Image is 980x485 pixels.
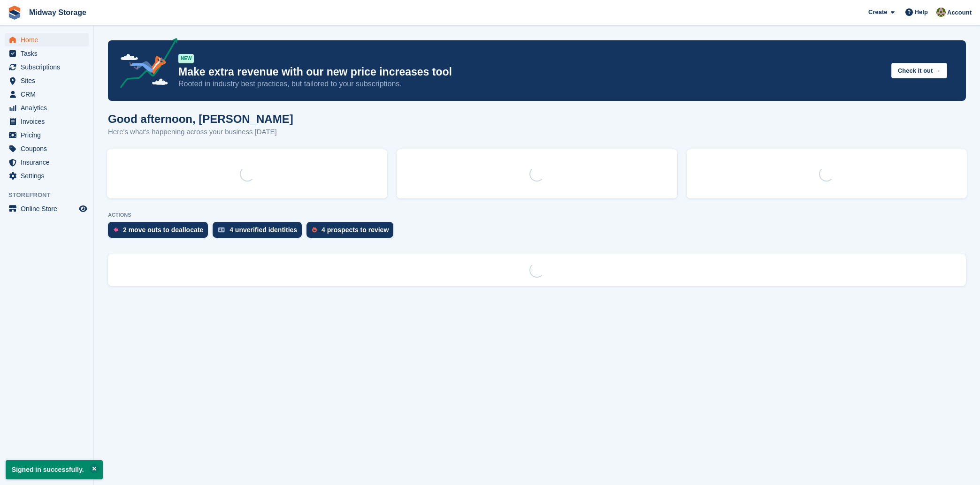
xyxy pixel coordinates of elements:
[5,61,89,74] a: menu
[21,115,77,128] span: Invoices
[891,63,947,78] button: Check it out →
[5,115,89,128] a: menu
[21,202,77,215] span: Online Store
[178,65,884,79] p: Make extra revenue with our new price increases tool
[108,222,213,242] a: 2 move outs to deallocate
[21,61,77,74] span: Subscriptions
[5,169,89,182] a: menu
[306,222,398,242] a: 4 prospects to review
[218,227,225,233] img: verify_identity-adf6edd0f0f0b5bbfe63781bf79b02c33cf7c696d77639b501bdc392416b5a36.svg
[25,5,90,20] a: Midway Storage
[178,54,194,63] div: NEW
[312,227,317,233] img: prospect-51fa495bee0391a8d652442698ab0144808aea92771e9ea1ae160a38d050c398.svg
[5,74,89,87] a: menu
[936,8,946,17] img: Heather Nicholson
[5,101,89,114] a: menu
[230,226,297,234] div: 4 unverified identities
[21,74,77,87] span: Sites
[21,47,77,60] span: Tasks
[5,33,89,46] a: menu
[21,142,77,155] span: Coupons
[21,88,77,101] span: CRM
[5,202,89,215] a: menu
[5,156,89,169] a: menu
[112,38,178,91] img: price-adjustments-announcement-icon-8257ccfd72463d97f412b2fc003d46551f7dbcb40ab6d574587a9cd5c0d94...
[108,113,293,125] h1: Good afternoon, [PERSON_NAME]
[5,142,89,155] a: menu
[108,212,966,218] p: ACTIONS
[77,203,89,214] a: Preview store
[213,222,306,242] a: 4 unverified identities
[5,47,89,60] a: menu
[322,226,389,234] div: 4 prospects to review
[123,226,203,234] div: 2 move outs to deallocate
[21,169,77,182] span: Settings
[868,8,887,17] span: Create
[8,6,22,20] img: stora-icon-8386f47178a22dfd0bd8f6a31ec36ba5ce8667c1dd55bd0f319d3a0aa187defe.svg
[21,129,77,142] span: Pricing
[21,156,77,169] span: Insurance
[108,127,293,137] p: Here's what's happening across your business [DATE]
[5,88,89,101] a: menu
[5,129,89,142] a: menu
[6,460,103,479] p: Signed in successfully.
[21,101,77,114] span: Analytics
[178,79,884,89] p: Rooted in industry best practices, but tailored to your subscriptions.
[21,33,77,46] span: Home
[114,227,118,233] img: move_outs_to_deallocate_icon-f764333ba52eb49d3ac5e1228854f67142a1ed5810a6f6cc68b1a99e826820c5.svg
[947,8,972,17] span: Account
[8,190,93,200] span: Storefront
[915,8,928,17] span: Help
